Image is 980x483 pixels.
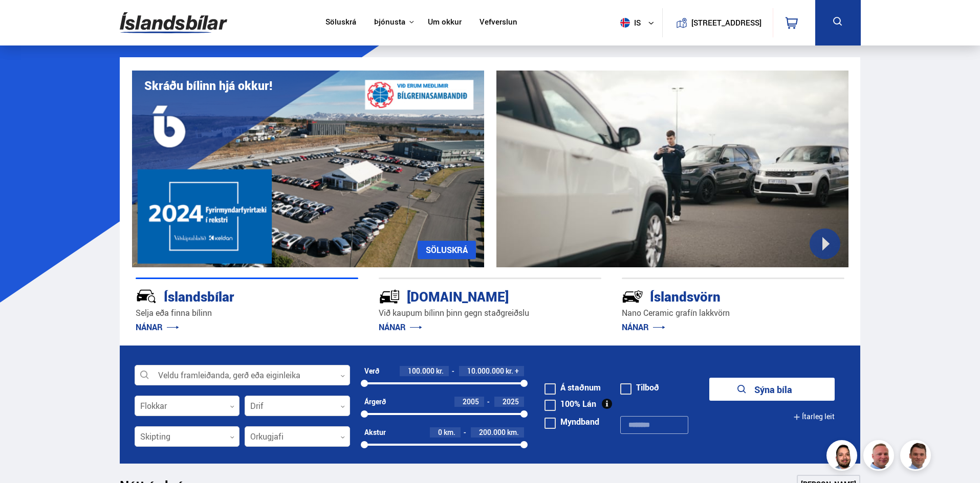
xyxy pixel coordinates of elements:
span: kr. [436,367,444,375]
button: [STREET_ADDRESS] [695,18,758,27]
span: 2005 [463,397,479,406]
label: Tilboð [620,383,659,392]
span: km. [444,428,455,436]
img: G0Ugv5HjCgRt.svg [120,6,227,39]
span: is [616,18,642,28]
a: SÖLUSKRÁ [418,241,476,259]
a: Vefverslun [480,17,517,28]
a: Söluskrá [325,17,356,28]
div: Árgerð [364,398,386,406]
h1: Skráðu bílinn hjá okkur! [144,79,272,93]
span: 100.000 [408,366,434,376]
a: NÁNAR [379,321,422,333]
span: 0 [438,427,442,437]
span: 10.000.000 [467,366,504,376]
span: km. [507,428,519,436]
button: is [616,8,662,38]
img: nhp88E3Fdnt1Opn2.png [828,442,859,472]
span: kr. [506,367,513,375]
span: 2025 [503,397,519,406]
a: [STREET_ADDRESS] [668,8,767,37]
span: + [515,367,519,375]
label: Myndband [545,418,599,426]
p: Nano Ceramic grafín lakkvörn [622,307,844,319]
span: 200.000 [479,427,506,437]
label: Á staðnum [545,383,601,392]
button: Þjónusta [374,17,405,27]
p: Selja eða finna bílinn [136,307,358,319]
img: eKx6w-_Home_640_.png [132,71,484,267]
button: Ítarleg leit [793,405,835,428]
a: NÁNAR [136,321,179,333]
button: Sýna bíla [709,378,835,401]
img: siFngHWaQ9KaOqBr.png [865,442,896,472]
div: Verð [364,367,379,375]
img: -Svtn6bYgwAsiwNX.svg [622,286,643,307]
div: Íslandsvörn [622,287,808,305]
label: 100% Lán [545,400,596,408]
img: tr5P-W3DuiFaO7aO.svg [379,286,400,307]
div: [DOMAIN_NAME] [379,287,565,305]
img: FbJEzSuNWCJXmdc-.webp [902,442,932,472]
div: Akstur [364,428,386,436]
p: Við kaupum bílinn þinn gegn staðgreiðslu [379,307,601,319]
img: svg+xml;base64,PHN2ZyB4bWxucz0iaHR0cDovL3d3dy53My5vcmcvMjAwMC9zdmciIHdpZHRoPSI1MTIiIGhlaWdodD0iNT... [620,18,630,28]
a: Um okkur [428,17,462,28]
a: NÁNAR [622,321,665,333]
img: JRvxyua_JYH6wB4c.svg [136,286,157,307]
div: Íslandsbílar [136,287,322,305]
